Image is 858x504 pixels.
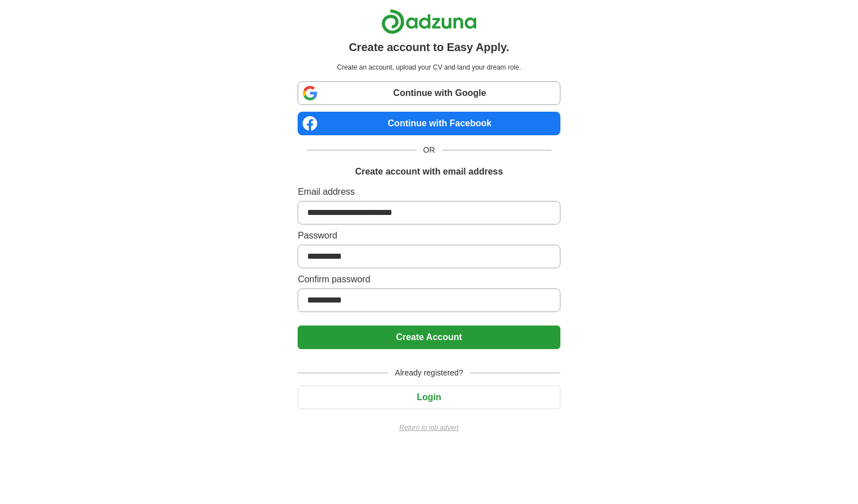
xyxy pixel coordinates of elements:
a: Login [298,392,560,402]
span: Already registered? [388,367,469,379]
span: OR [417,144,442,156]
label: Email address [298,185,560,199]
a: Continue with Google [298,81,560,105]
button: Create Account [298,326,560,349]
h1: Create account to Easy Apply. [349,39,509,56]
h1: Create account with email address [355,165,503,178]
label: Confirm password [298,273,560,286]
label: Password [298,229,560,242]
a: Return to job advert [298,423,560,433]
p: Create an account, upload your CV and land your dream role. [300,62,558,72]
a: Continue with Facebook [298,112,560,135]
button: Login [298,386,560,409]
img: Adzuna logo [381,9,477,34]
